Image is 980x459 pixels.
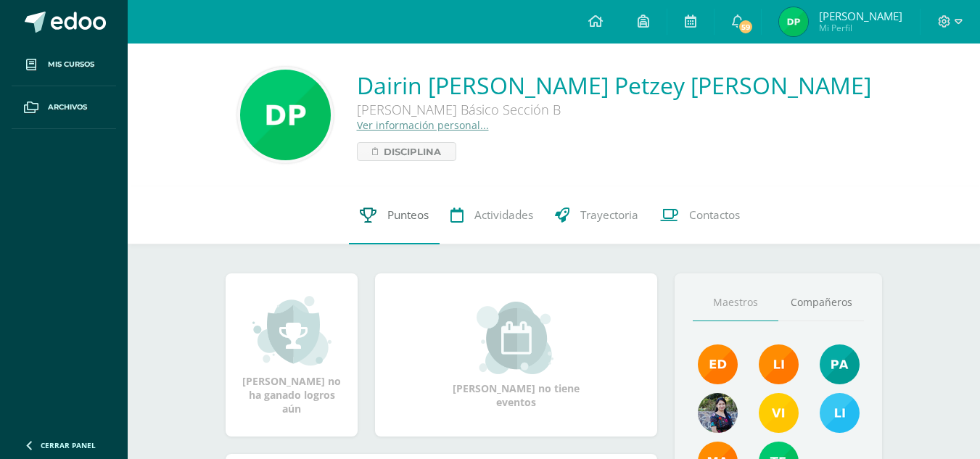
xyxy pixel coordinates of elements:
span: Archivos [48,102,87,113]
span: Punteos [387,207,429,223]
span: Disciplina [384,143,441,160]
span: Mi Perfil [819,22,902,34]
a: Maestros [693,284,778,321]
div: [PERSON_NAME] no tiene eventos [444,302,589,409]
a: Dairin [PERSON_NAME] Petzey [PERSON_NAME] [357,70,871,101]
a: Disciplina [357,142,456,161]
img: event_small.png [477,302,556,374]
img: 93ccdf12d55837f49f350ac5ca2a40a5.png [820,393,860,433]
a: Actividades [440,186,544,244]
span: Mis cursos [48,59,94,70]
img: 40c28ce654064086a0d3fb3093eec86e.png [820,344,860,384]
img: 0ee4c74e6f621185b04bb9cfb72a2a5b.png [759,393,799,433]
div: [PERSON_NAME] Básico Sección B [357,101,792,118]
img: achievement_small.png [252,294,332,367]
a: Compañeros [778,284,864,321]
a: Trayectoria [544,186,649,244]
img: e2eba998d453e62cc360d9f73343cee3.png [779,7,808,36]
img: b50cfda0beadcfe23d065e3194aee60f.png [240,70,331,160]
span: 59 [738,19,754,35]
span: Actividades [474,207,533,223]
span: Trayectoria [580,207,638,223]
span: Contactos [689,207,740,223]
a: Archivos [12,86,116,129]
a: Punteos [349,186,440,244]
img: f40e456500941b1b33f0807dd74ea5cf.png [698,344,738,384]
a: Contactos [649,186,751,244]
img: 9b17679b4520195df407efdfd7b84603.png [698,393,738,433]
a: Mis cursos [12,44,116,86]
img: cefb4344c5418beef7f7b4a6cc3e812c.png [759,344,799,384]
a: Ver información personal... [357,118,489,132]
div: [PERSON_NAME] no ha ganado logros aún [240,294,343,415]
span: Cerrar panel [41,440,96,450]
span: [PERSON_NAME] [819,9,902,23]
